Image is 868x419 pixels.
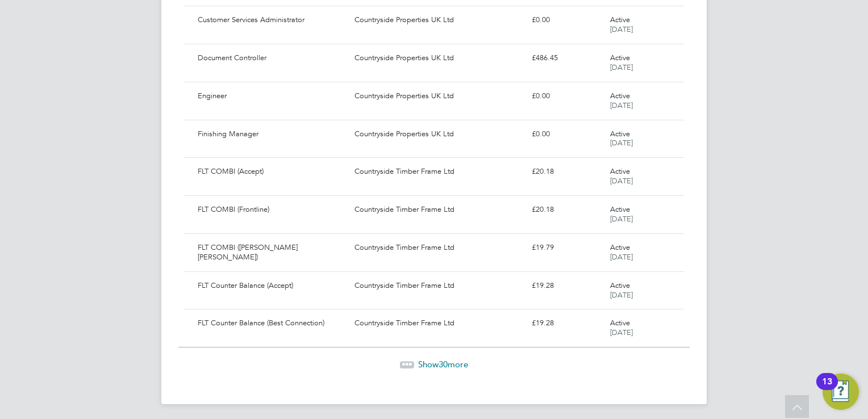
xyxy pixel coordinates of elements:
span: Active [610,166,630,176]
div: Countryside Timber Frame Ltd [350,238,527,257]
div: Countryside Properties UK Ltd [350,11,527,30]
div: Engineer [193,87,350,106]
span: Active [610,280,630,290]
div: Countryside Timber Frame Ltd [350,200,527,219]
div: Document Controller [193,49,350,68]
div: Countryside Timber Frame Ltd [350,162,527,181]
span: Active [610,15,630,24]
span: Active [610,129,630,139]
div: £20.18 [527,162,606,181]
span: Active [610,53,630,62]
div: Finishing Manager [193,125,350,144]
div: £0.00 [527,11,606,30]
div: £20.18 [527,200,606,219]
div: £486.45 [527,49,606,68]
span: 30 [439,359,448,370]
span: Active [610,242,630,252]
div: FLT COMBI (Accept) [193,162,350,181]
div: Countryside Timber Frame Ltd [350,276,527,295]
div: Countryside Properties UK Ltd [350,125,527,144]
span: [DATE] [610,24,633,34]
div: £19.79 [527,238,606,257]
span: Active [610,204,630,214]
span: [DATE] [610,214,633,224]
div: £0.00 [527,87,606,106]
div: Customer Services Administrator [193,11,350,30]
span: [DATE] [610,328,633,337]
div: Countryside Timber Frame Ltd [350,314,527,333]
span: Show more [418,359,468,370]
span: Active [610,318,630,328]
span: [DATE] [610,138,633,148]
span: Active [610,91,630,100]
span: [DATE] [610,176,633,186]
div: £0.00 [527,125,606,144]
div: FLT Counter Balance (Best Connection) [193,314,350,333]
span: [DATE] [610,252,633,262]
div: FLT Counter Balance (Accept) [193,276,350,295]
div: £19.28 [527,314,606,333]
div: Countryside Properties UK Ltd [350,49,527,68]
span: [DATE] [610,290,633,300]
div: Countryside Properties UK Ltd [350,87,527,106]
span: [DATE] [610,62,633,72]
div: £19.28 [527,276,606,295]
div: FLT COMBI ([PERSON_NAME] [PERSON_NAME]) [193,238,350,267]
span: [DATE] [610,100,633,110]
div: FLT COMBI (Frontline) [193,200,350,219]
button: Open Resource Center, 13 new notifications [823,374,859,410]
div: 13 [822,382,832,396]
